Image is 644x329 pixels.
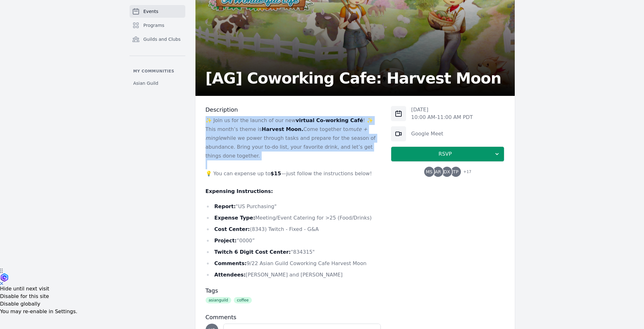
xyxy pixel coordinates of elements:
[453,170,458,174] span: TP
[206,202,381,211] li: "US Purchasing"
[214,215,255,221] strong: Expense Type:
[411,131,443,137] a: Google Meet
[206,126,367,141] em: mute + mingle
[206,259,381,268] li: 9/22 Asian Guild Coworking Cafe Harvest Moon
[206,248,381,257] li: "834315"
[271,171,281,177] strong: $15
[206,313,381,321] h3: Comments
[296,117,363,123] strong: virtual Co-working Café
[130,78,185,89] a: Asian Guild
[396,150,494,158] span: RSVP
[206,236,381,245] li: “0000”
[214,238,237,244] strong: Project:
[234,297,252,303] span: coffee
[411,106,473,114] p: [DATE]
[206,214,381,222] li: Meeting/Event Catering for >25 (Food/Drinks)
[206,71,501,86] h2: [AG] Coworking Cafe: Harvest Moon
[130,69,185,74] p: My communities
[435,170,441,174] span: AR
[214,226,250,232] strong: Cost Center:
[214,249,291,255] strong: Twitch 6 Digit Cost Center:
[206,225,381,234] li: (8343) Twitch - Fixed - G&A
[262,126,303,132] strong: Harvest Moon.
[143,22,164,28] span: Programs
[133,80,158,86] span: Asian Guild
[130,5,185,89] nav: Sidebar
[214,203,236,209] strong: Report:
[206,287,381,295] h3: Tags
[130,33,185,46] a: Guilds and Clubs
[206,270,381,279] li: [PERSON_NAME] and [PERSON_NAME]
[206,188,273,194] strong: Expensing Instructions:
[143,36,181,42] span: Guilds and Clubs
[143,8,158,15] span: Events
[214,260,247,266] strong: Comments:
[206,297,231,303] span: asianguild
[206,116,381,160] p: ✨ Join us for the launch of our new ! ✨ This month’s theme is Come together to while we power thr...
[443,170,450,174] span: DX
[426,170,432,174] span: MS
[391,146,504,162] button: RSVP
[130,5,185,18] a: Events
[206,169,381,178] p: 💡 You can expense up to —just follow the instructions below!
[206,106,381,114] h3: Description
[460,168,471,177] span: + 17
[411,114,473,121] p: 10:00 AM - 11:00 AM PDT
[214,272,246,278] strong: Attendees:
[130,19,185,32] a: Programs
